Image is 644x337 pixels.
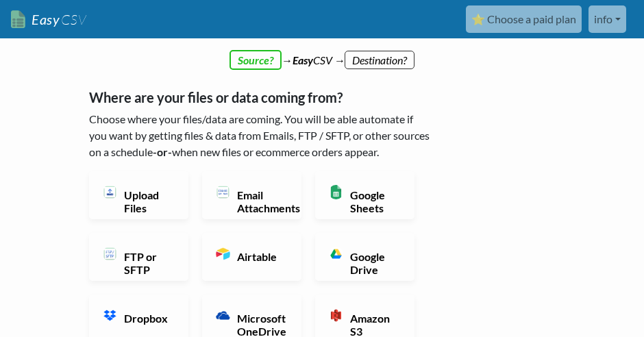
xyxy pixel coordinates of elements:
[89,233,188,281] a: FTP or SFTP
[121,312,175,325] h6: Dropbox
[103,185,117,199] img: Upload Files App & API
[216,185,230,199] img: Email New CSV or XLSX File App & API
[234,250,288,263] h6: Airtable
[89,89,432,105] h5: Where are your files or data coming from?
[103,247,117,261] img: FTP or SFTP App & API
[11,5,86,34] a: EasyCSV
[89,111,432,160] p: Choose where your files/data are coming. You will be able automate if you want by getting files &...
[202,171,301,219] a: Email Attachments
[466,5,582,33] a: ⭐ Choose a paid plan
[234,188,288,214] h6: Email Attachments
[589,5,626,33] a: info
[103,308,117,323] img: Dropbox App & API
[153,145,172,158] b: -or-
[121,188,175,214] h6: Upload Files
[216,308,230,323] img: Microsoft OneDrive App & API
[202,233,301,281] a: Airtable
[216,247,230,261] img: Airtable App & API
[89,171,188,219] a: Upload Files
[60,11,86,28] span: CSV
[329,185,343,199] img: Google Sheets App & API
[329,247,343,261] img: Google Drive App & API
[121,250,175,276] h6: FTP or SFTP
[329,308,343,323] img: Amazon S3 App & API
[347,188,401,214] h6: Google Sheets
[75,38,569,68] div: → CSV →
[347,250,401,276] h6: Google Drive
[315,233,414,281] a: Google Drive
[315,171,414,219] a: Google Sheets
